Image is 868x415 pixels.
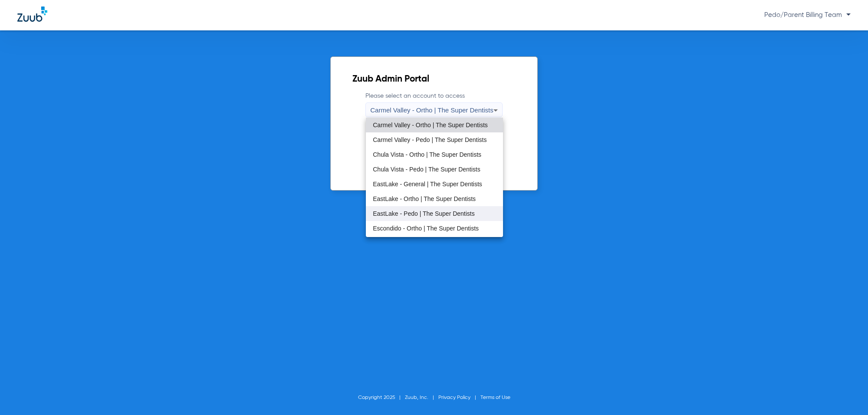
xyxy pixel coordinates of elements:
iframe: Chat Widget [825,373,868,415]
span: EastLake - Pedo | The Super Dentists [373,211,475,217]
span: Chula Vista - Pedo | The Super Dentists [373,166,480,172]
span: EastLake - General | The Super Dentists [373,181,482,187]
span: EastLake - Ortho | The Super Dentists [373,196,476,202]
span: Escondido - Ortho | The Super Dentists [373,225,479,231]
span: Chula Vista - Ortho | The Super Dentists [373,152,481,158]
span: Carmel Valley - Ortho | The Super Dentists [373,122,488,128]
span: Carmel Valley - Pedo | The Super Dentists [373,137,487,143]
